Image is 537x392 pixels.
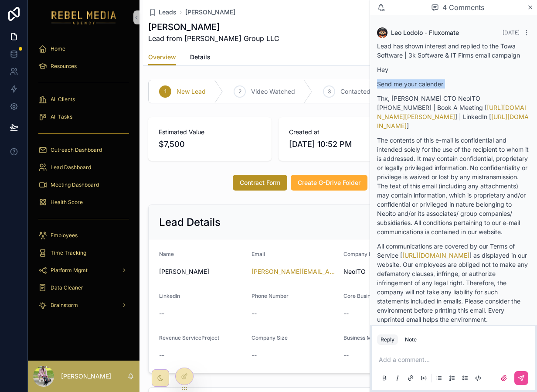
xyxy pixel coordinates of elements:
[33,58,134,74] a: Resources
[402,252,469,259] a: [URL][DOMAIN_NAME]
[328,88,331,95] span: 3
[291,175,367,191] button: Create G-Drive Folder
[159,138,261,150] span: $7,500
[148,49,176,66] a: Overview
[401,334,420,345] button: Note
[405,336,417,343] div: Note
[159,351,164,360] span: --
[33,280,134,296] a: Data Cleaner
[298,178,360,187] span: Create G-Drive Folder
[251,87,295,96] span: Video Watched
[148,33,279,44] span: Lead from [PERSON_NAME] Group LLC
[391,28,459,37] span: Leo Lodolo - Fluxomate
[252,293,289,299] span: Phone Number
[159,334,219,341] span: Revenue ServiceProject
[377,242,530,324] p: All communications are covered by our Terms of Service [ ] as displayed in our website. Our emplo...
[252,267,337,276] a: [PERSON_NAME][EMAIL_ADDRESS][DOMAIN_NAME]
[33,245,134,261] a: Time Tracking
[289,128,391,136] span: Created at
[33,109,134,125] a: All Tasks
[51,164,91,171] span: Lead Dashboard
[343,351,349,360] span: --
[51,96,75,103] span: All Clients
[252,351,257,360] span: --
[159,251,174,257] span: Name
[51,199,83,206] span: Health Score
[377,41,530,60] p: Lead has shown interest and replied to the Towa Software | 3k Software & IT Firms email campaign
[51,232,78,239] span: Employees
[377,94,530,130] p: Thx, [PERSON_NAME] CTO NeoITO [PHONE_NUMBER] | Book A Meeting [ ] | LinkedIn [ ]
[177,87,206,96] span: New Lead
[377,79,530,89] p: Send me your calender
[159,215,221,229] h2: Lead Details
[51,63,77,70] span: Resources
[51,45,65,52] span: Home
[185,8,235,17] a: [PERSON_NAME]
[233,175,287,191] button: Contract Form
[252,309,257,318] span: --
[343,293,394,299] span: Core Business Offer
[148,21,279,33] h1: [PERSON_NAME]
[343,251,384,257] span: Company Name
[33,92,134,107] a: All Clients
[159,267,245,276] span: [PERSON_NAME]
[252,334,288,341] span: Company Size
[377,334,398,345] button: Reply
[164,88,167,95] span: 1
[343,309,349,318] span: --
[33,228,134,243] a: Employees
[442,2,484,13] span: 4 Comments
[51,113,72,120] span: All Tasks
[148,8,177,17] a: Leads
[33,297,134,313] a: Brainstorm
[159,8,177,17] span: Leads
[51,10,116,24] img: App logo
[51,267,88,274] span: Platform Mgmt
[33,177,134,193] a: Meeting Dashboard
[377,136,530,236] p: The contents of this e-mail is confidential and intended solely for the use of the recipient to w...
[340,87,387,96] span: Contacted Lead
[33,262,134,278] a: Platform Mgmt
[28,35,139,324] div: scrollable content
[51,302,78,309] span: Brainstorm
[190,53,211,61] span: Details
[190,49,211,67] a: Details
[343,267,429,276] span: NeoITO
[252,251,265,257] span: Email
[377,65,530,74] p: Hey
[33,142,134,158] a: Outreach Dashboard
[148,53,176,61] span: Overview
[343,334,382,341] span: Business Model
[61,372,111,381] p: [PERSON_NAME]
[289,138,391,150] span: [DATE] 10:52 PM
[33,41,134,57] a: Home
[159,128,261,136] span: Estimated Value
[51,181,99,188] span: Meeting Dashboard
[51,284,83,291] span: Data Cleaner
[51,249,86,256] span: Time Tracking
[503,29,520,36] span: [DATE]
[159,309,164,318] span: --
[240,178,280,187] span: Contract Form
[238,88,241,95] span: 2
[33,194,134,210] a: Health Score
[33,160,134,175] a: Lead Dashboard
[51,147,102,153] span: Outreach Dashboard
[159,293,180,299] span: LinkedIn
